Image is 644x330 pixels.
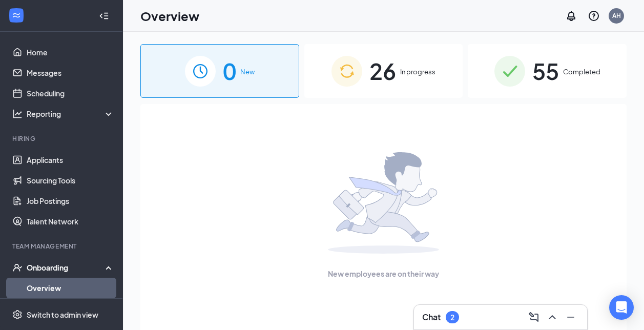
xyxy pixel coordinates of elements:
[612,11,621,20] div: AH
[588,10,600,22] svg: QuestionInfo
[328,268,439,279] span: New employees are on their way
[369,53,396,89] span: 26
[544,309,560,325] button: ChevronUp
[400,67,435,77] span: In progress
[532,53,559,89] span: 55
[12,109,23,119] svg: Analysis
[563,309,579,325] button: Minimize
[27,191,114,211] a: Job Postings
[27,63,114,83] a: Messages
[27,150,114,170] a: Applicants
[27,42,114,63] a: Home
[563,67,600,77] span: Completed
[27,211,114,232] a: Talent Network
[27,83,114,104] a: Scheduling
[526,309,542,325] button: ComposeMessage
[240,67,255,77] span: New
[12,310,23,320] svg: Settings
[99,11,109,21] svg: Collapse
[140,7,199,25] h1: Overview
[12,262,23,273] svg: UserCheck
[12,242,112,251] div: Team Management
[450,313,454,322] div: 2
[27,310,98,320] div: Switch to admin view
[546,311,558,323] svg: ChevronUp
[27,109,115,119] div: Reporting
[528,311,540,323] svg: ComposeMessage
[565,10,577,22] svg: Notifications
[565,311,577,323] svg: Minimize
[609,295,634,320] div: Open Intercom Messenger
[27,262,106,273] div: Onboarding
[422,312,441,323] h3: Chat
[223,53,236,89] span: 0
[27,278,114,298] a: Overview
[11,10,22,20] svg: WorkstreamLogo
[27,170,114,191] a: Sourcing Tools
[12,134,112,143] div: Hiring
